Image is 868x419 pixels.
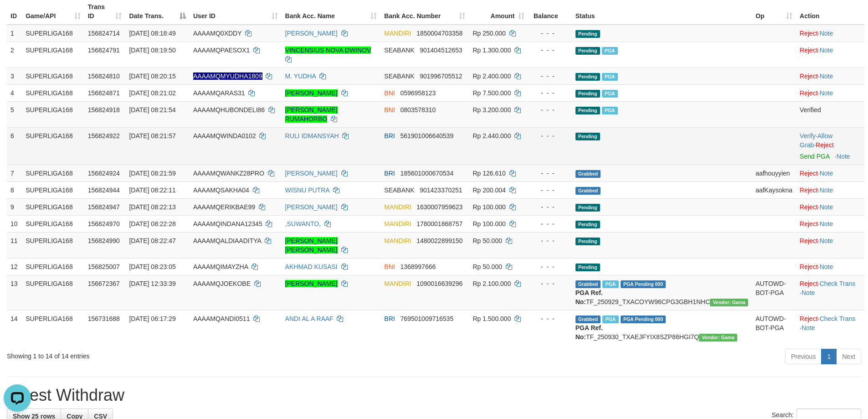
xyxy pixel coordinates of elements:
[7,84,22,101] td: 4
[384,263,395,270] span: BNI
[532,314,568,323] div: - - -
[193,203,255,211] span: AAAAMQERIKBAE99
[785,349,822,364] a: Previous
[800,280,818,287] a: Reject
[193,315,250,322] span: AAAAMQANDI0511
[384,72,414,80] span: SEABANK
[575,221,600,228] span: Pending
[473,186,505,194] span: Rp 200.004
[820,170,833,177] a: Note
[7,41,22,67] td: 2
[532,29,568,38] div: - - -
[88,237,120,244] span: 156824990
[796,41,864,67] td: ·
[575,133,600,140] span: Pending
[384,280,411,287] span: MANDIRI
[129,132,175,140] span: [DATE] 08:21:57
[575,30,600,38] span: Pending
[129,170,175,177] span: [DATE] 08:21:59
[22,127,84,165] td: SUPERLIGA168
[416,30,462,37] span: Copy 1850004703358 to clipboard
[193,47,250,54] span: AAAAMQPAESOX1
[796,258,864,275] td: ·
[7,198,22,215] td: 9
[129,89,175,97] span: [DATE] 08:21:02
[796,84,864,101] td: ·
[400,263,436,270] span: Copy 1368997666 to clipboard
[4,4,31,31] button: Open LiveChat chat widget
[285,186,329,194] a: WISNU PUTRA
[22,25,84,42] td: SUPERLIGA168
[796,232,864,258] td: ·
[285,30,338,37] a: [PERSON_NAME]
[193,170,264,177] span: AAAAMQWANKZ28PRO
[575,73,600,81] span: Pending
[575,170,601,178] span: Grabbed
[285,315,334,322] a: ANDI AL A RAAF
[285,263,338,270] a: AKHMAD KUSASI
[129,280,175,287] span: [DATE] 12:33:39
[285,106,338,123] a: [PERSON_NAME] RUMAHORBO
[129,263,175,270] span: [DATE] 08:23:05
[129,30,175,37] span: [DATE] 08:18:49
[796,67,864,84] td: ·
[800,263,818,270] a: Reject
[816,141,834,149] a: Reject
[820,72,833,80] a: Note
[88,47,120,54] span: 156824791
[800,170,818,177] a: Reject
[7,275,22,310] td: 13
[602,316,618,323] span: Marked by aafromsomean
[129,220,175,228] span: [DATE] 08:22:28
[384,186,414,194] span: SEABANK
[88,315,120,322] span: 156731688
[800,47,818,54] a: Reject
[800,132,816,140] a: Verify
[602,73,618,81] span: Marked by aafromsomean
[416,203,462,211] span: Copy 1630007959623 to clipboard
[129,203,175,211] span: [DATE] 08:22:13
[7,232,22,258] td: 11
[796,25,864,42] td: ·
[602,107,618,114] span: Marked by aafnonsreyleab
[572,275,752,310] td: TF_250929_TXACOYW96CPG3GBH1NHC
[473,220,505,228] span: Rp 100.000
[796,310,864,345] td: · ·
[752,310,796,345] td: AUTOWD-BOT-PGA
[88,30,120,37] span: 156824714
[796,181,864,198] td: ·
[532,46,568,55] div: - - -
[602,280,618,288] span: Marked by aafsengchandara
[532,279,568,288] div: - - -
[473,89,511,97] span: Rp 7.500.000
[129,186,175,194] span: [DATE] 08:22:11
[384,47,414,54] span: SEABANK
[602,90,618,98] span: Marked by aafnonsreyleab
[837,153,850,160] a: Note
[473,203,505,211] span: Rp 100.000
[22,41,84,67] td: SUPERLIGA168
[532,262,568,271] div: - - -
[800,132,832,149] span: ·
[88,203,120,211] span: 156824947
[7,215,22,232] td: 10
[285,280,338,287] a: [PERSON_NAME]
[420,72,462,80] span: Copy 901996705512 to clipboard
[575,289,603,305] b: PGA Ref. No:
[88,220,120,228] span: 156824970
[384,315,395,322] span: BRI
[129,237,175,244] span: [DATE] 08:22:47
[473,30,505,37] span: Rp 250.000
[384,170,395,177] span: BRI
[7,348,355,361] div: Showing 1 to 14 of 14 entries
[129,72,175,80] span: [DATE] 08:20:15
[129,47,175,54] span: [DATE] 08:19:50
[400,315,453,322] span: Copy 769501009716535 to clipboard
[621,280,666,288] span: PGA Pending
[473,315,511,322] span: Rp 1.500.000
[7,165,22,181] td: 7
[575,90,600,98] span: Pending
[473,263,502,270] span: Rp 50.000
[575,324,603,341] b: PGA Ref. No:
[532,236,568,245] div: - - -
